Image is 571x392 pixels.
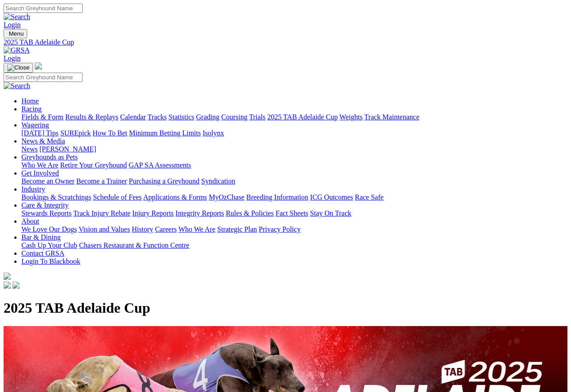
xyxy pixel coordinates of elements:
div: Greyhounds as Pets [21,161,567,169]
img: Search [4,82,30,90]
a: MyOzChase [209,193,244,201]
a: Who We Are [21,161,58,169]
img: GRSA [4,46,30,54]
a: Grading [196,113,219,121]
a: SUREpick [60,129,91,137]
a: We Love Our Dogs [21,225,77,233]
a: Cash Up Your Club [21,241,77,249]
a: Greyhounds as Pets [21,153,78,161]
img: twitter.svg [12,282,20,289]
img: Search [4,13,30,21]
a: Injury Reports [132,209,174,217]
a: History [132,225,153,233]
a: Track Maintenance [364,113,419,121]
div: Racing [21,113,567,121]
a: Calendar [120,113,146,121]
a: Stewards Reports [21,209,71,217]
a: 2025 TAB Adelaide Cup [4,38,567,46]
a: Stay On Track [310,209,351,217]
a: Who We Are [178,225,215,233]
a: Privacy Policy [259,225,301,233]
a: [DATE] Tips [21,129,58,137]
a: 2025 TAB Adelaide Cup [267,113,338,121]
div: Industry [21,193,567,201]
a: [PERSON_NAME] [39,145,96,153]
img: logo-grsa-white.png [4,273,11,280]
a: How To Bet [93,129,128,137]
a: Login [4,54,21,62]
button: Toggle navigation [4,63,33,73]
img: logo-grsa-white.png [35,62,42,69]
a: News [21,145,37,153]
input: Search [4,4,83,13]
a: Login To Blackbook [21,257,80,265]
a: Track Injury Rebate [73,209,130,217]
a: Login [4,21,21,29]
a: GAP SA Assessments [129,161,191,169]
img: Close [7,64,29,71]
span: Menu [9,30,24,37]
a: Care & Integrity [21,201,69,209]
a: Results & Replays [65,113,118,121]
a: Weights [339,113,363,121]
a: Trials [249,113,265,121]
div: Get Involved [21,177,567,185]
a: Strategic Plan [217,225,257,233]
a: Racing [21,105,41,113]
a: Tracks [148,113,167,121]
a: Careers [155,225,177,233]
a: Breeding Information [246,193,308,201]
a: Vision and Values [79,225,130,233]
a: Contact GRSA [21,249,64,257]
div: Bar & Dining [21,241,567,249]
a: Rules & Policies [226,209,274,217]
a: Wagering [21,121,49,129]
div: Wagering [21,129,567,137]
a: News & Media [21,137,65,145]
a: Isolynx [203,129,224,137]
a: About [21,217,39,225]
a: Applications & Forms [143,193,207,201]
a: Integrity Reports [175,209,224,217]
a: Home [21,97,39,105]
a: Industry [21,185,45,193]
button: Toggle navigation [4,29,27,38]
a: Syndication [201,177,235,185]
a: Purchasing a Greyhound [129,177,199,185]
a: Schedule of Fees [93,193,141,201]
div: News & Media [21,145,567,153]
a: Bookings & Scratchings [21,193,91,201]
img: facebook.svg [4,282,11,289]
a: Retire Your Greyhound [60,161,127,169]
h1: 2025 TAB Adelaide Cup [4,300,567,316]
a: Get Involved [21,169,59,177]
input: Search [4,73,83,82]
a: Fact Sheets [276,209,308,217]
div: About [21,225,567,233]
a: Become a Trainer [76,177,127,185]
div: Care & Integrity [21,209,567,217]
a: Race Safe [355,193,383,201]
a: Coursing [221,113,248,121]
a: ICG Outcomes [310,193,353,201]
a: Become an Owner [21,177,74,185]
a: Chasers Restaurant & Function Centre [79,241,189,249]
a: Minimum Betting Limits [129,129,201,137]
a: Statistics [169,113,194,121]
a: Fields & Form [21,113,63,121]
a: Bar & Dining [21,233,61,241]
